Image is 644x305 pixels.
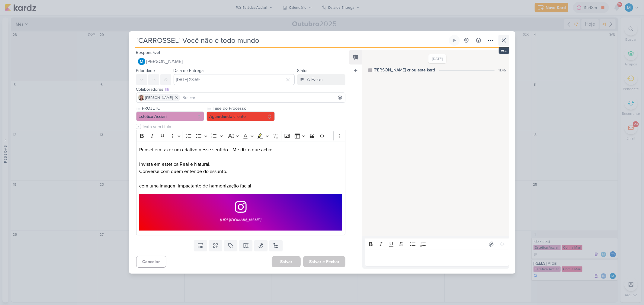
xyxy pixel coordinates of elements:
[146,58,183,65] span: [PERSON_NAME]
[136,56,346,67] button: [PERSON_NAME]
[142,105,204,112] label: PROJETO
[365,250,509,266] div: Editor editing area: main
[365,238,509,250] div: Editor toolbar
[136,86,346,93] div: Colaboradores
[212,105,275,112] label: Fase do Processo
[220,216,261,224] a: [URL][DOMAIN_NAME]
[141,124,346,130] input: Texto sem título
[139,175,342,190] p: com uma imagem impactante de harmonização facial
[139,146,342,168] p: Pensei em fazer um criativo nesse sentido… Me diz o que acha: Invista em estética Real e Natural.
[136,112,204,121] button: Estética Acciari
[136,142,346,235] div: Editor editing area: main
[297,68,309,73] label: Status
[499,68,506,73] div: 11:45
[138,95,144,101] img: Tatiane Acciari
[136,256,166,268] button: Cancelar
[174,68,204,73] label: Data de Entrega
[499,47,509,54] div: esc
[136,130,346,142] div: Editor toolbar
[452,38,457,43] div: Ligar relógio
[181,94,344,101] input: Buscar
[136,50,160,55] label: Responsável
[307,76,323,83] div: A Fazer
[297,74,345,85] button: A Fazer
[146,95,173,100] span: [PERSON_NAME]
[374,67,435,73] div: [PERSON_NAME] criou este kard
[138,58,145,65] img: MARIANA MIRANDA
[174,74,295,85] input: Select a date
[207,112,275,121] button: Aguardando cliente
[139,168,342,175] p: Converse com quem entende do assunto.
[135,35,448,46] input: Kard Sem Título
[136,68,155,73] label: Prioridade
